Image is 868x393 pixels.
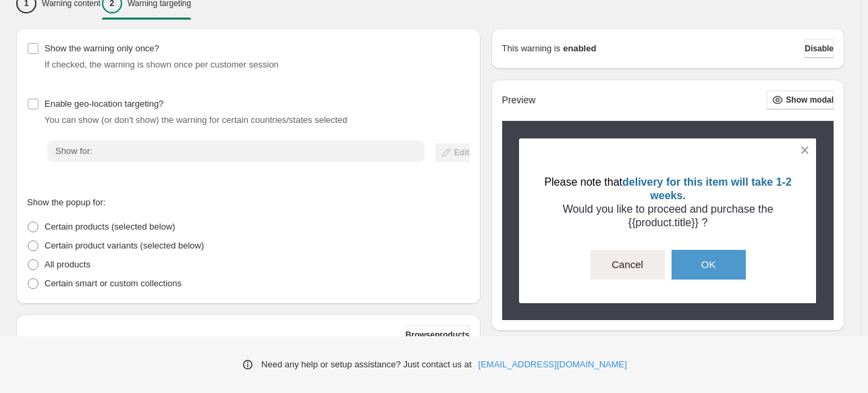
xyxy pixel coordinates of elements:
a: [EMAIL_ADDRESS][DOMAIN_NAME] [479,358,627,371]
: delivery for this item will take 1-2 weeks. [622,176,792,201]
span: Disable [805,43,834,54]
: Please note that [544,176,622,188]
span: Show the popup for: [27,197,105,207]
strong: enabled [563,42,596,55]
button: Browseproducts [406,325,470,344]
p: All products [45,258,90,271]
button: Disable [805,39,834,58]
p: Certain smart or custom collections [45,277,182,290]
span: Enable geo-location targeting? [45,99,163,109]
span: You can show (or don't show) the warning for certain countries/states selected [45,115,348,125]
span: Show modal [786,95,834,105]
: Would you like to proceed and purchase the {{product.title}} ? [563,203,774,228]
button: Show modal [767,90,834,109]
span: Show the warning only once? [45,43,159,53]
button: OK [672,250,746,280]
h2: Preview [502,95,536,106]
span: Certain product variants (selected below) [45,240,204,251]
span: Browse products [406,330,470,340]
span: Show for: [55,146,92,156]
p: This warning is [502,42,561,55]
span: If checked, the warning is shown once per customer session [45,59,279,70]
span: Certain products (selected below) [45,221,175,232]
button: Cancel [591,250,665,280]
